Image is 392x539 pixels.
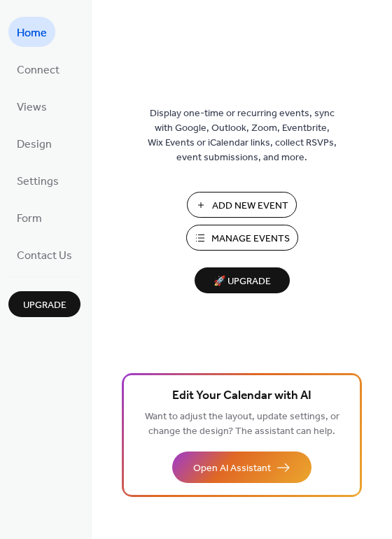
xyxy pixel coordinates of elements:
[148,106,337,165] span: Display one-time or recurring events, sync with Google, Outlook, Zoom, Eventbrite, Wix Events or ...
[17,22,47,44] span: Home
[212,199,288,213] span: Add New Event
[17,208,42,230] span: Form
[17,59,59,81] span: Connect
[8,239,80,269] a: Contact Us
[187,192,297,218] button: Add New Event
[8,291,80,317] button: Upgrade
[193,461,271,476] span: Open AI Assistant
[8,91,55,121] a: Views
[195,267,290,293] button: 🚀 Upgrade
[17,245,72,267] span: Contact Us
[8,17,55,47] a: Home
[172,451,311,483] button: Open AI Assistant
[17,171,59,192] span: Settings
[186,225,298,251] button: Manage Events
[23,298,66,313] span: Upgrade
[145,407,339,441] span: Want to adjust the layout, update settings, or change the design? The assistant can help.
[211,232,290,246] span: Manage Events
[203,272,281,291] span: 🚀 Upgrade
[8,202,50,232] a: Form
[172,386,311,406] span: Edit Your Calendar with AI
[8,54,68,84] a: Connect
[17,134,52,155] span: Design
[17,97,47,118] span: Views
[8,128,60,158] a: Design
[8,165,67,195] a: Settings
